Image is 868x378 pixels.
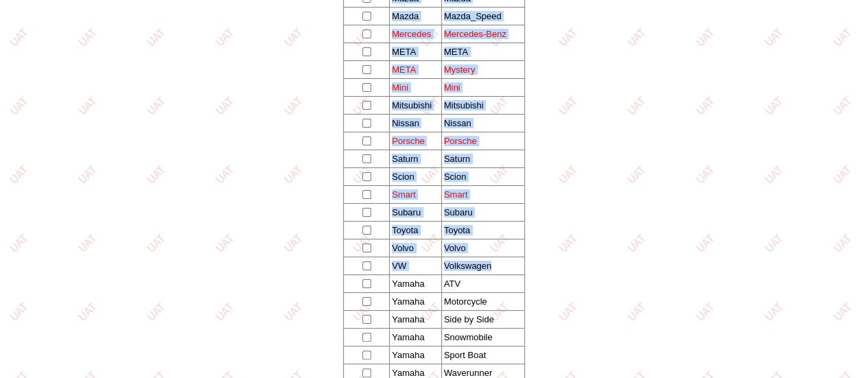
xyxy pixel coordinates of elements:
td: Mazda [390,8,442,25]
td: META [390,43,442,61]
td: Saturn [441,150,524,168]
td: Volvo [390,239,442,257]
td: Subaru [390,204,442,222]
td: Porsche [441,132,524,150]
td: Snowmobile [441,329,524,346]
td: Yamaha [390,275,442,293]
td: Scion [390,168,442,186]
td: Mercedes [390,25,442,43]
td: Yamaha [390,346,442,364]
td: Sport Boat [441,346,524,364]
td: Mini [390,79,442,97]
td: Smart [441,186,524,204]
td: Volvo [441,239,524,257]
td: Mitsubishi [441,97,524,115]
td: Yamaha [390,329,442,346]
td: Mystery [441,61,524,79]
td: Nissan [390,115,442,132]
td: Mini [441,79,524,97]
td: Subaru [441,204,524,222]
td: META [390,61,442,79]
td: Toyota [390,222,442,239]
td: Yamaha [390,311,442,329]
td: Saturn [390,150,442,168]
td: VW [390,257,442,275]
td: Mazda_Speed [441,8,524,25]
td: Scion [441,168,524,186]
td: Porsche [390,132,442,150]
td: ATV [441,275,524,293]
td: Volkswagen [441,257,524,275]
td: Mercedes-Benz [441,25,524,43]
td: Smart [390,186,442,204]
td: Side by Side [441,311,524,329]
td: Nissan [441,115,524,132]
td: META [441,43,524,61]
td: Mitsubishi [390,97,442,115]
td: Motorcycle [441,293,524,311]
td: Yamaha [390,293,442,311]
td: Toyota [441,222,524,239]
